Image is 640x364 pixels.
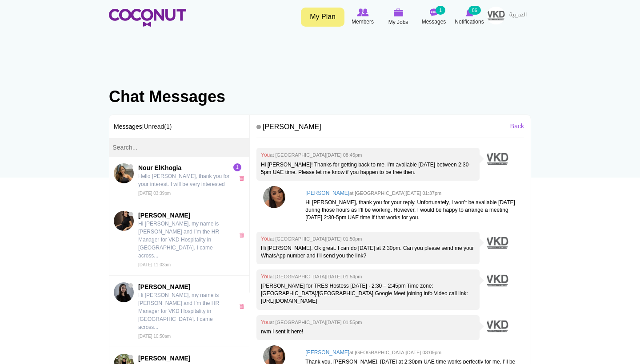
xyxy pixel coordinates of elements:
img: Browse Members [357,8,368,16]
a: Tatiana Azzi[PERSON_NAME] Hi [PERSON_NAME], my name is [PERSON_NAME] and I’m the HR Manager for V... [109,204,249,276]
span: Nour ElKhogia [138,163,230,172]
img: Lauren Medina [114,282,134,302]
h1: Chat Messages [109,88,531,106]
h4: [PERSON_NAME] [305,190,520,196]
small: [DATE] 10:50am [138,334,171,339]
span: My Jobs [388,18,408,27]
img: Messages [429,8,438,16]
a: My Plan [301,8,344,27]
small: at [GEOGRAPHIC_DATA][DATE] 01:54pm [270,274,362,279]
input: Search... [109,138,249,157]
h4: You [261,320,475,325]
h4: You [261,274,475,280]
small: at [GEOGRAPHIC_DATA][DATE] 01:50pm [270,236,362,241]
small: 86 [468,6,481,15]
a: Back [510,122,524,131]
img: Tatiana Azzi [114,211,134,231]
small: at [GEOGRAPHIC_DATA][DATE] 01:37pm [349,190,441,196]
a: x [239,304,247,309]
small: [DATE] 03:39pm [138,191,171,196]
img: Home [109,9,186,27]
h4: You [261,236,475,242]
p: Hi [PERSON_NAME], thank you for your reply. Unfortunately, I won’t be available [DATE] during tho... [305,199,520,222]
small: at [GEOGRAPHIC_DATA][DATE] 03:09pm [349,350,441,355]
span: 1 [233,163,241,171]
small: at [GEOGRAPHIC_DATA][DATE] 01:55pm [270,320,362,325]
img: My Jobs [393,8,403,16]
a: Nour ElKhogiaNour ElKhogia Hello [PERSON_NAME], thank you for your interest. I will be very inter... [109,157,249,204]
span: [PERSON_NAME] [138,211,230,220]
h4: [PERSON_NAME] [256,119,524,138]
p: [PERSON_NAME] for TRES Hostess [DATE] · 2:30 – 2:45pm Time zone: [GEOGRAPHIC_DATA]/[GEOGRAPHIC_DA... [261,282,475,305]
a: My Jobs My Jobs [380,7,416,28]
a: Browse Members Members [345,7,380,27]
span: Messages [422,17,446,26]
a: Notifications Notifications 86 [452,7,487,27]
h4: [PERSON_NAME] [305,350,520,356]
p: Hello [PERSON_NAME], thank you for your interest. I will be very interested [138,172,230,188]
a: x [239,176,247,181]
img: Nour ElKhogia [114,163,134,183]
small: at [GEOGRAPHIC_DATA][DATE] 08:45pm [270,152,362,158]
small: 1 [436,6,445,15]
span: [PERSON_NAME] [138,354,230,363]
span: [PERSON_NAME] [138,282,230,291]
h4: You [261,152,475,158]
p: Hi [PERSON_NAME], my name is [PERSON_NAME] and I’m the HR Manager for VKD Hospitality in [GEOGRAP... [138,220,230,260]
a: Messages Messages 1 [416,7,452,27]
a: x [239,233,247,237]
span: Members [352,17,374,26]
p: Hi [PERSON_NAME], my name is [PERSON_NAME] and I’m the HR Manager for VKD Hospitality in [GEOGRAP... [138,291,230,331]
span: Notifications [455,17,484,26]
p: Hi [PERSON_NAME]. Ok great. I can do [DATE] at 2:30pm. Can you please send me your WhatsApp numbe... [261,245,475,260]
p: nvm I sent it here! [261,328,475,336]
a: Unread(1) [144,123,172,130]
span: | [142,123,172,130]
small: [DATE] 11:03am [138,262,171,267]
h3: Messages [109,115,249,138]
img: Notifications [466,8,473,16]
p: Hi [PERSON_NAME]! Thanks for getting back to me. I'm available [DATE] between 2:30-5pm UAE time. ... [261,161,475,176]
a: Lauren Medina[PERSON_NAME] Hi [PERSON_NAME], my name is [PERSON_NAME] and I’m the HR Manager for ... [109,276,249,347]
a: العربية [505,7,531,24]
